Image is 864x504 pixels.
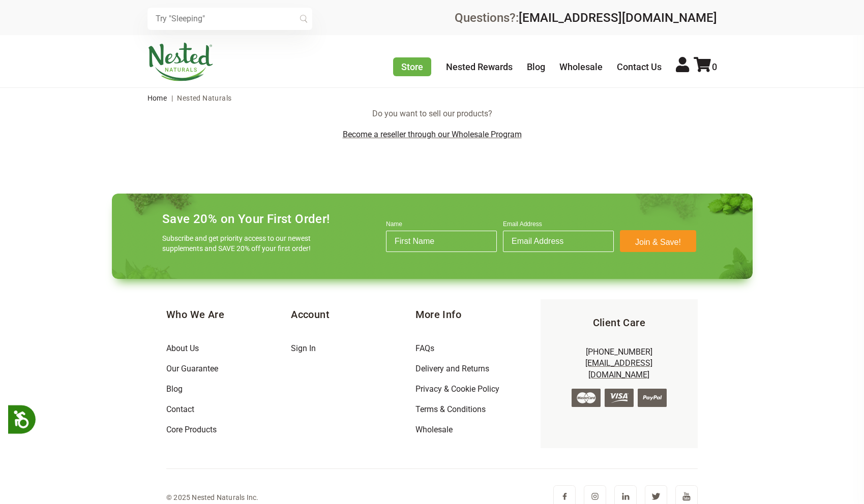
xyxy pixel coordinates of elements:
[415,404,486,414] a: Terms & Conditions
[519,11,717,25] a: [EMAIL_ADDRESS][DOMAIN_NAME]
[147,94,167,102] a: Home
[291,307,415,322] h5: Account
[386,220,497,231] label: Name
[503,231,614,252] input: Email Address
[503,220,614,231] label: Email Address
[557,316,681,330] h5: Client Care
[166,404,194,414] a: Contact
[620,230,696,252] button: Join & Save!
[166,425,217,434] a: Core Products
[393,57,431,76] a: Store
[455,12,717,24] div: Questions?:
[694,61,717,72] a: 0
[166,364,218,373] a: Our Guarantee
[415,425,453,434] a: Wholesale
[162,233,315,254] p: Subscribe and get priority access to our newest supplements and SAVE 20% off your first order!
[343,130,522,139] a: Become a reseller through our Wholesale Program
[415,364,489,373] a: Delivery and Returns
[166,384,183,394] a: Blog
[147,43,214,81] img: Nested Naturals
[166,491,258,503] div: © 2025 Nested Naturals Inc.
[572,389,667,407] img: credit-cards.png
[147,88,717,108] nav: breadcrumbs
[162,212,330,226] h4: Save 20% on Your First Order!
[169,94,175,102] span: |
[617,61,662,72] a: Contact Us
[586,347,652,357] a: [PHONE_NUMBER]
[585,358,652,379] a: [EMAIL_ADDRESS][DOMAIN_NAME]
[291,343,316,353] a: Sign In
[386,231,497,252] input: First Name
[527,61,545,72] a: Blog
[166,343,199,353] a: About Us
[415,307,540,322] h5: More Info
[147,8,312,30] input: Try "Sleeping"
[446,61,513,72] a: Nested Rewards
[712,61,717,72] span: 0
[177,94,231,102] span: Nested Naturals
[559,61,603,72] a: Wholesale
[415,343,434,353] a: FAQs
[166,307,291,322] h5: Who We Are
[415,384,499,394] a: Privacy & Cookie Policy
